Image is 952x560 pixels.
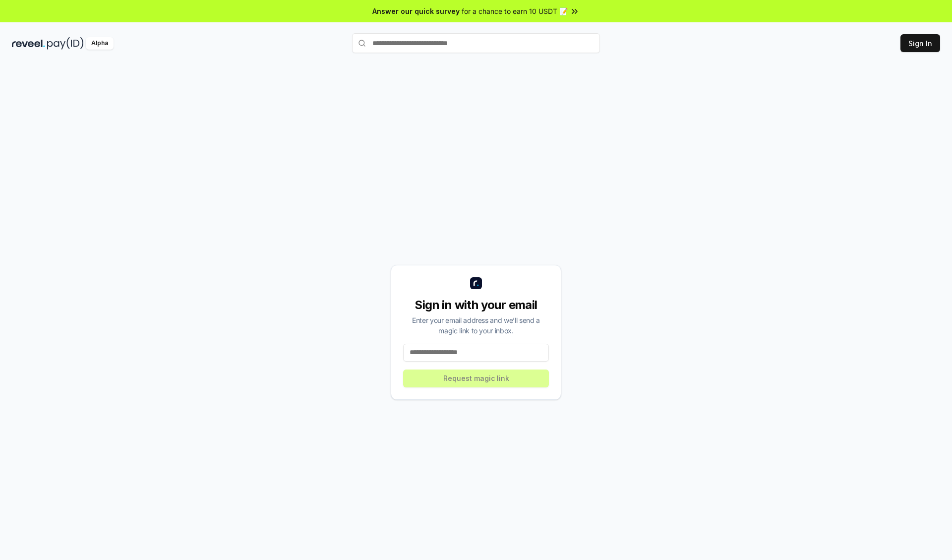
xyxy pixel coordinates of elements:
span: Answer our quick survey [372,6,460,16]
div: Enter your email address and we’ll send a magic link to your inbox. [403,315,549,336]
span: for a chance to earn 10 USDT 📝 [462,6,568,16]
div: Alpha [86,37,114,50]
div: Sign in with your email [403,297,549,313]
img: logo_small [470,277,482,289]
img: reveel_dark [12,37,45,50]
img: pay_id [47,37,84,50]
button: Sign In [900,34,940,52]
